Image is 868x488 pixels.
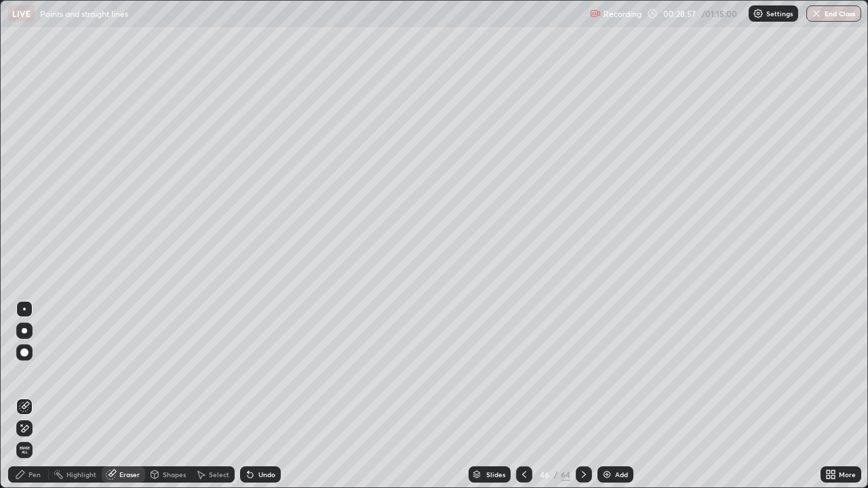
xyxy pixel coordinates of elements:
div: Undo [258,471,275,478]
div: Slides [486,471,505,478]
img: class-settings-icons [753,8,764,19]
div: 64 [561,468,570,481]
div: Eraser [119,471,140,478]
p: Settings [766,10,793,17]
div: Pen [28,471,41,478]
button: End Class [806,5,861,22]
p: LIVE [12,8,31,19]
img: add-slide-button [601,469,612,480]
div: Select [209,471,229,478]
div: Add [615,471,628,478]
div: Shapes [163,471,186,478]
p: Recording [604,9,642,19]
p: Points and straight lines [40,8,128,19]
img: recording.375f2c34.svg [590,8,601,19]
div: More [839,471,856,478]
div: / [554,470,558,479]
img: end-class-cross [811,8,822,19]
span: Erase all [17,446,32,454]
div: Highlight [66,471,96,478]
div: 46 [538,470,551,479]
